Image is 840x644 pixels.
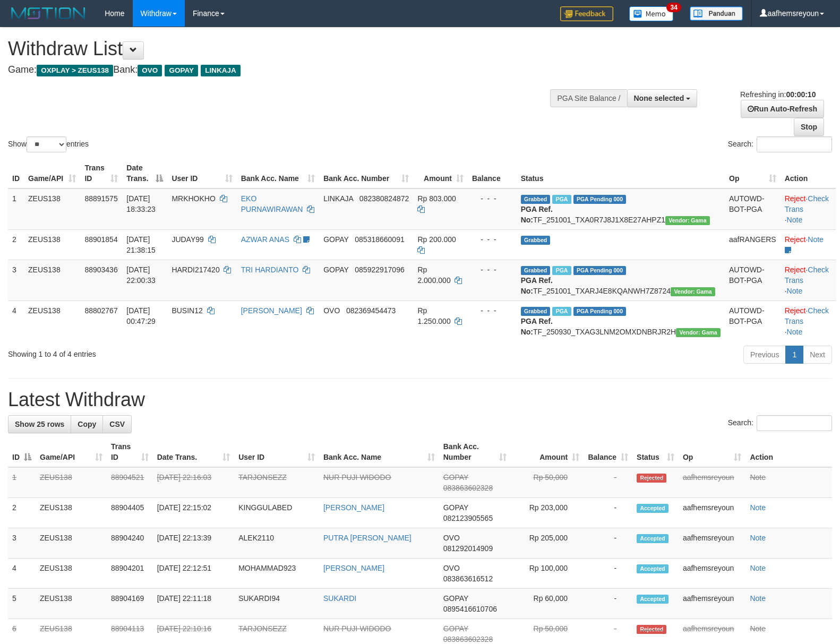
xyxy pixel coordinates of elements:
[417,306,450,325] span: Rp 1.250.000
[743,346,786,364] a: Previous
[8,5,89,21] img: MOTION_logo.png
[787,287,803,295] a: Note
[24,188,80,230] td: ZEUS138
[153,528,234,559] td: [DATE] 22:13:39
[443,564,460,572] span: OVO
[8,528,36,559] td: 3
[234,498,319,528] td: KINGGULABED
[323,594,356,603] a: SUKARDI
[107,498,153,528] td: 88904405
[413,158,468,188] th: Amount: activate to sort column ascending
[757,136,832,152] input: Search:
[785,346,803,364] a: 1
[517,300,725,341] td: TF_250930_TXAG3LNM2OMXDNBRJR2H
[627,89,698,107] button: None selected
[80,158,122,188] th: Trans ID: activate to sort column ascending
[8,38,550,59] h1: Withdraw List
[573,307,627,316] span: PGA Pending
[323,265,348,274] span: GOPAY
[584,528,632,559] td: -
[511,467,584,498] td: Rp 50,000
[511,589,584,619] td: Rp 60,000
[728,415,832,431] label: Search:
[241,306,302,315] a: [PERSON_NAME]
[781,260,836,300] td: · ·
[443,574,493,583] span: Copy 083863616512 to clipboard
[355,265,404,274] span: Copy 085922917096 to clipboard
[725,188,781,230] td: AUTOWD-BOT-PGA
[757,415,832,431] input: Search:
[36,498,107,528] td: ZEUS138
[234,437,319,467] th: User ID: activate to sort column ascending
[740,90,816,99] span: Refreshing in:
[8,188,24,230] td: 1
[84,265,117,274] span: 88903436
[237,158,319,188] th: Bank Acc. Name: activate to sort column ascending
[172,265,219,274] span: HARDI217420
[745,437,832,467] th: Action
[679,589,746,619] td: aafhemsreyoun
[323,306,340,315] span: OVO
[24,260,80,300] td: ZEUS138
[741,100,824,118] a: Run Auto-Refresh
[241,265,299,274] a: TRI HARDIANTO
[8,559,36,589] td: 4
[637,625,666,634] span: Rejected
[552,195,571,204] span: Marked by aafpengsreynich
[319,437,439,467] th: Bank Acc. Name: activate to sort column ascending
[323,564,384,572] a: [PERSON_NAME]
[637,504,668,513] span: Accepted
[107,589,153,619] td: 88904169
[346,306,396,315] span: Copy 082369454473 to clipboard
[521,317,553,336] b: PGA Ref. No:
[107,528,153,559] td: 88904240
[443,534,460,542] span: OVO
[153,437,234,467] th: Date Trans.: activate to sort column ascending
[666,3,681,12] span: 34
[468,158,517,188] th: Balance
[679,437,746,467] th: Op: activate to sort column ascending
[417,194,456,203] span: Rp 803.000
[573,195,627,204] span: PGA Pending
[323,473,391,482] a: NUR PUJI WIDODO
[560,6,613,21] img: Feedback.jpg
[632,437,679,467] th: Status: activate to sort column ascending
[8,136,89,152] label: Show entries
[750,473,766,482] a: Note
[785,306,829,325] a: Check Trans
[153,559,234,589] td: [DATE] 22:12:51
[785,265,829,285] a: Check Trans
[172,306,202,315] span: BUSIN12
[8,65,550,75] h4: Game: Bank:
[107,559,153,589] td: 88904201
[36,589,107,619] td: ZEUS138
[126,306,156,325] span: [DATE] 00:47:29
[676,328,721,337] span: Vendor URL: https://trx31.1velocity.biz
[787,328,803,336] a: Note
[785,194,806,203] a: Reject
[803,346,832,364] a: Next
[8,389,832,410] h1: Latest Withdraw
[8,300,24,341] td: 4
[323,624,391,633] a: NUR PUJI WIDODO
[637,534,668,543] span: Accepted
[637,564,668,573] span: Accepted
[37,65,113,76] span: OXPLAY > ZEUS138
[8,589,36,619] td: 5
[443,514,493,522] span: Copy 082123905565 to clipboard
[84,306,117,315] span: 88802767
[725,229,781,260] td: aafRANGERS
[241,235,289,244] a: AZWAR ANAS
[8,467,36,498] td: 1
[725,260,781,300] td: AUTOWD-BOT-PGA
[153,467,234,498] td: [DATE] 22:16:03
[690,6,743,21] img: panduan.png
[24,158,80,188] th: Game/API: activate to sort column ascending
[725,158,781,188] th: Op: activate to sort column ascending
[234,589,319,619] td: SUKARDI94
[521,266,551,275] span: Grabbed
[781,300,836,341] td: · ·
[234,467,319,498] td: TARJONSEZZ
[443,503,468,512] span: GOPAY
[417,265,450,285] span: Rp 2.000.000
